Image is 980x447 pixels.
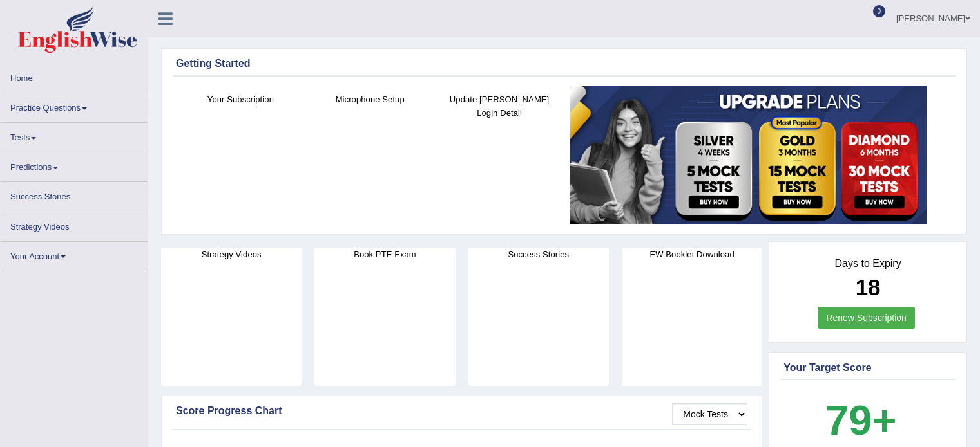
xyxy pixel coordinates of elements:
[468,248,609,261] h4: Success Stories
[622,248,762,261] h4: EW Booklet Download
[873,5,886,17] span: 0
[1,242,148,267] a: Your Account
[182,93,299,106] h4: Your Subscription
[176,56,952,71] div: Getting Started
[1,212,148,237] a: Strategy Videos
[312,93,428,106] h4: Microphone Setup
[1,93,148,118] a: Practice Questions
[314,248,455,261] h4: Book PTE Exam
[570,86,927,224] img: small5.jpg
[856,275,881,300] b: 18
[161,248,302,261] h4: Strategy Videos
[1,152,148,178] a: Predictions
[1,182,148,207] a: Success Stories
[783,360,952,376] div: Your Target Score
[1,64,148,89] a: Home
[818,307,915,329] a: Renew Subscription
[825,397,896,444] b: 79+
[441,93,558,120] h4: Update [PERSON_NAME] Login Detail
[176,403,747,419] div: Score Progress Chart
[1,123,148,148] a: Tests
[783,258,952,269] h4: Days to Expiry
